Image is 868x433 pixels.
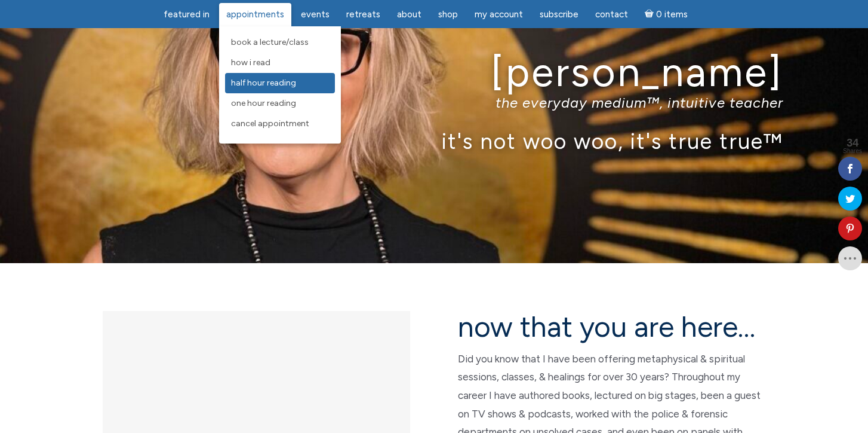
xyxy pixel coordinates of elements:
[475,9,523,20] span: My Account
[231,57,270,68] span: How I Read
[458,311,765,343] h2: now that you are here…
[438,9,458,20] span: Shop
[595,9,628,20] span: Contact
[231,98,296,108] span: One Hour Reading
[843,148,862,154] span: Shares
[226,9,284,20] span: Appointments
[85,50,783,94] h1: [PERSON_NAME]
[85,128,783,154] p: it's not woo woo, it's true true™
[231,78,296,88] span: Half Hour Reading
[843,138,862,148] span: 34
[588,3,635,26] a: Contact
[85,94,783,111] p: the everyday medium™, intuitive teacher
[225,53,335,73] a: How I Read
[225,93,335,114] a: One Hour Reading
[231,118,309,129] span: Cancel Appointment
[219,3,291,26] a: Appointments
[225,73,335,93] a: Half Hour Reading
[540,9,578,20] span: Subscribe
[225,32,335,53] a: Book a Lecture/Class
[638,2,695,26] a: Cart0 items
[467,3,530,26] a: My Account
[339,3,387,26] a: Retreats
[533,3,586,26] a: Subscribe
[231,37,309,47] span: Book a Lecture/Class
[225,114,335,134] a: Cancel Appointment
[645,9,656,20] i: Cart
[390,3,429,26] a: About
[156,3,217,26] a: featured in
[397,9,421,20] span: About
[656,10,688,19] span: 0 items
[294,3,337,26] a: Events
[346,9,380,20] span: Retreats
[301,9,330,20] span: Events
[431,3,465,26] a: Shop
[164,9,210,20] span: featured in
